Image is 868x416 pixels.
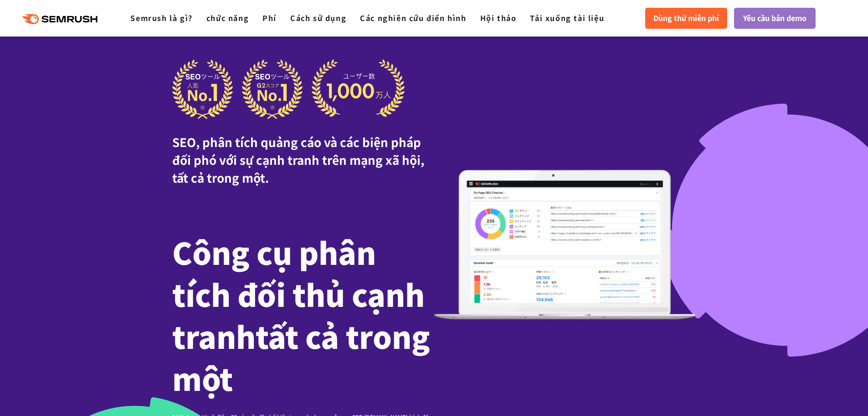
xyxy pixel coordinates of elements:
a: Phí [262,12,277,23]
font: Dùng thử miễn phí [653,12,719,23]
font: tất cả trong một [172,314,430,400]
a: Yêu cầu bản demo [734,8,816,29]
a: Các nghiên cứu điển hình [360,12,466,23]
font: Công cụ phân tích đối thủ cạnh tranh [172,230,425,358]
a: chức năng [206,12,249,23]
a: Hội thảo [480,12,517,23]
a: Tải xuống tài liệu [530,12,604,23]
a: Dùng thử miễn phí [645,8,727,29]
a: Cách sử dụng [290,12,346,23]
font: Yêu cầu bản demo [743,12,806,23]
font: SEO, phân tích quảng cáo và các biện pháp đối phó với sự cạnh tranh trên mạng xã hội, tất cả tron... [172,133,424,186]
a: Semrush là gì? [130,12,192,23]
